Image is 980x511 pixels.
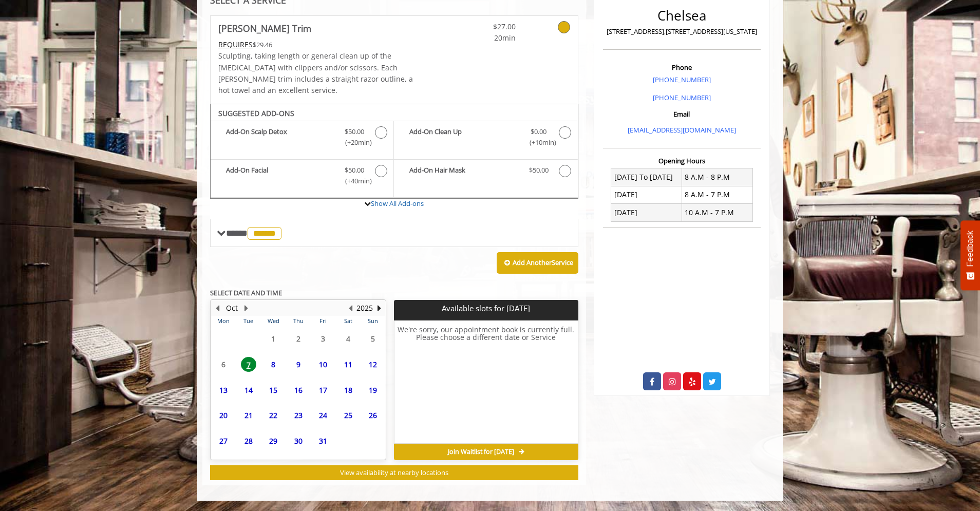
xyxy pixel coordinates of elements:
td: Select day28 [236,428,260,453]
span: 13 [216,383,231,398]
span: $50.00 [345,165,364,176]
button: View availability at nearby locations [210,465,578,480]
span: 15 [266,383,281,398]
td: [DATE] [611,186,682,203]
span: 20 [216,408,231,423]
span: View availability at nearby locations [340,468,448,477]
span: 20min [455,32,516,44]
span: Join Waitlist for [DATE] [448,448,514,456]
label: Add-On Clean Up [399,126,572,150]
span: Feedback [966,231,975,267]
b: Add-On Clean Up [409,126,518,148]
span: 23 [291,408,306,423]
td: 8 A.M - 7 P.M [682,186,752,203]
td: Select day20 [211,403,236,428]
th: Wed [261,316,286,326]
span: 12 [365,357,381,372]
span: $50.00 [345,126,364,137]
h2: Chelsea [606,8,758,23]
span: $0.00 [531,126,546,137]
h3: Email [606,110,758,118]
span: This service needs some Advance to be paid before we block your appointment [218,40,253,49]
button: Feedback - Show survey [960,220,980,290]
b: SELECT DATE AND TIME [210,288,282,297]
b: Add-On Facial [226,165,334,186]
button: Next Month [242,302,250,314]
label: Add-On Facial [216,165,388,189]
span: (+10min ) [523,137,554,148]
td: Select day16 [286,377,310,403]
p: [STREET_ADDRESS],[STREET_ADDRESS][US_STATE] [606,26,758,37]
td: Select day14 [236,377,260,403]
span: 17 [315,383,331,398]
label: Add-On Scalp Detox [216,126,388,150]
td: Select day25 [335,403,360,428]
button: Oct [226,302,238,314]
span: 27 [216,433,231,448]
span: 14 [241,383,256,398]
td: Select day7 [236,352,260,377]
span: 21 [241,408,256,423]
a: [PHONE_NUMBER] [653,93,711,102]
td: Select day22 [261,403,286,428]
td: Select day10 [311,352,335,377]
td: 10 A.M - 7 P.M [682,204,752,221]
h6: We're sorry, our appointment book is currently full. Please choose a different date or Service [394,326,577,440]
span: 28 [241,433,256,448]
td: Select day27 [211,428,236,453]
button: Previous Year [346,302,354,314]
th: Tue [236,316,260,326]
button: Next Year [375,302,383,314]
td: Select day30 [286,428,310,453]
button: 2025 [356,302,373,314]
span: 22 [266,408,281,423]
span: (+40min ) [340,176,370,186]
span: 7 [241,357,256,372]
td: Select day31 [311,428,335,453]
th: Sun [361,316,386,326]
b: Add Another Service [513,258,573,267]
span: 26 [365,408,381,423]
td: Select day17 [311,377,335,403]
button: Previous Month [213,302,221,314]
td: Select day24 [311,403,335,428]
p: Available slots for [DATE] [398,304,574,313]
td: Select day9 [286,352,310,377]
span: 25 [341,408,356,423]
b: [PERSON_NAME] Trim [218,21,311,35]
td: [DATE] To [DATE] [611,168,682,186]
a: [PHONE_NUMBER] [653,75,711,84]
span: 18 [341,383,356,398]
p: Sculpting, taking length or general clean up of the [MEDICAL_DATA] with clippers and/or scissors.... [218,50,425,97]
div: Beard Trim Add-onS [210,104,578,199]
td: Select day18 [335,377,360,403]
td: Select day23 [286,403,310,428]
th: Sat [335,316,360,326]
h3: Opening Hours [603,157,761,164]
td: Select day19 [361,377,386,403]
td: 8 A.M - 8 P.M [682,168,752,186]
td: Select day29 [261,428,286,453]
button: Add AnotherService [497,252,578,274]
span: 10 [315,357,331,372]
span: $27.00 [455,21,516,32]
td: Select day26 [361,403,386,428]
span: 9 [291,357,306,372]
th: Fri [311,316,335,326]
td: Select day8 [261,352,286,377]
span: 24 [315,408,331,423]
span: 19 [365,383,381,398]
td: Select day12 [361,352,386,377]
h3: Phone [606,64,758,71]
span: (+20min ) [340,137,370,148]
span: 11 [341,357,356,372]
a: Show All Add-ons [371,199,424,208]
span: 31 [315,433,331,448]
th: Thu [286,316,310,326]
span: 30 [291,433,306,448]
span: 16 [291,383,306,398]
b: Add-On Scalp Detox [226,126,334,148]
span: 8 [266,357,281,372]
td: Select day11 [335,352,360,377]
td: [DATE] [611,204,682,221]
